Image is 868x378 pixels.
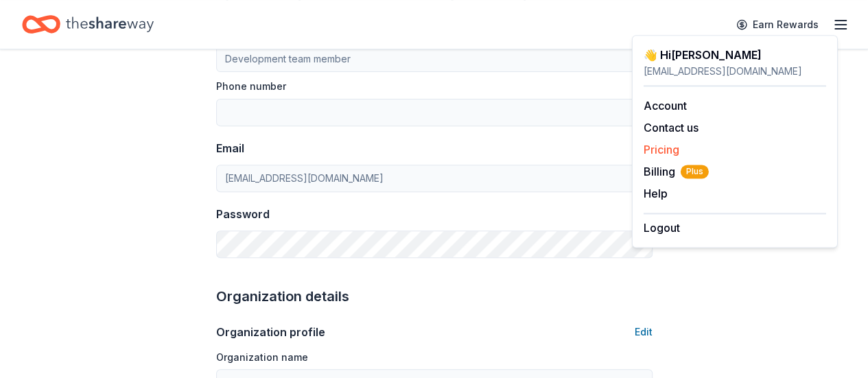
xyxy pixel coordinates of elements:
[644,185,668,202] button: Help
[728,12,827,37] a: Earn Rewards
[644,119,699,136] button: Contact us
[635,324,653,340] button: Edit
[644,163,709,180] button: BillingPlus
[216,80,286,93] label: Phone number
[216,140,244,156] div: Email
[216,285,653,307] div: Organization details
[644,63,826,80] div: [EMAIL_ADDRESS][DOMAIN_NAME]
[22,8,154,40] a: Home
[216,206,270,222] div: Password
[681,165,709,178] span: Plus
[644,47,826,63] div: 👋 Hi [PERSON_NAME]
[216,351,308,364] label: Organization name
[644,163,709,180] span: Billing
[644,143,679,156] a: Pricing
[644,220,680,236] button: Logout
[216,324,325,340] div: Organization profile
[644,99,687,113] a: Account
